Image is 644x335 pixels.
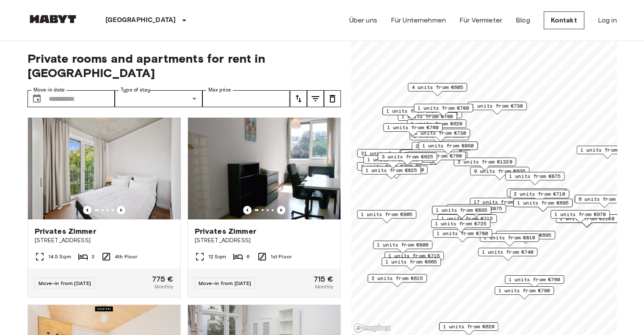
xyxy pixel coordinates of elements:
div: Map marker [409,132,469,145]
span: 1 units from €715 [441,215,493,222]
span: Monthly [315,283,333,291]
div: Map marker [513,199,572,212]
span: 1 units from €780 [437,230,488,237]
div: Map marker [432,206,491,219]
span: 1 units from €710 [511,189,562,197]
div: Map marker [383,123,442,136]
span: 1 units from €665 [385,258,437,266]
div: Map marker [478,248,537,261]
div: Map marker [401,150,460,163]
button: tune [307,90,324,107]
div: Map marker [357,210,416,223]
span: 1 units from €905 [361,210,412,218]
a: Über uns [349,15,377,25]
div: Map marker [495,286,554,299]
span: Private rooms and apartments for rent in [GEOGRAPHIC_DATA] [28,51,341,80]
span: 1 units from €620 [443,323,495,330]
img: Marketing picture of unit DE-01-041-02M [188,118,340,219]
div: Map marker [510,190,569,203]
div: Map marker [399,150,462,163]
span: 1 units from €620 [386,107,438,115]
span: 12 Sqm [208,253,227,260]
div: Map marker [431,219,490,233]
span: 2 units from €710 [514,190,565,198]
div: Map marker [550,210,610,223]
label: Move-in date [33,86,65,94]
button: tune [324,90,341,107]
span: 3 units from €625 [381,153,433,161]
span: 1 units from €760 [387,124,439,131]
div: Map marker [408,83,467,96]
div: Map marker [418,141,478,155]
div: Map marker [576,146,638,159]
label: Type of stay [121,86,150,94]
span: 1 units from €825 [365,166,417,174]
span: 1 units from €790 [498,287,550,294]
div: Map marker [365,166,427,179]
span: 1 units from €1280 [559,215,614,222]
span: 1 units from €730 [471,102,523,110]
div: Map marker [447,204,506,217]
span: 715 € [314,275,334,283]
span: 1 units from €620 [411,120,462,127]
a: Mapbox logo [354,323,391,333]
p: [GEOGRAPHIC_DATA] [105,15,176,25]
button: tune [290,90,307,107]
div: Map marker [505,172,564,185]
span: 1 units from €760 [509,276,560,283]
span: 6 units from €645 [578,195,630,203]
span: 2 units from €655 [415,142,467,150]
div: Map marker [496,231,555,244]
div: Map marker [373,241,432,254]
span: 1 units from €800 [377,241,428,249]
span: 2 units from €790 [361,163,412,170]
span: Privates Zimmer [35,226,96,236]
span: 6 [246,253,250,260]
span: Monthly [155,283,173,291]
a: Blog [516,15,530,25]
span: [STREET_ADDRESS] [35,236,174,245]
div: Map marker [433,229,492,242]
img: Marketing picture of unit DE-01-259-018-03Q [28,118,180,219]
div: Map marker [407,119,466,133]
a: Für Vermieter [459,15,502,25]
span: 1 units from €835 [436,206,487,214]
span: 1 units from €875 [509,172,561,180]
span: 4 units from €605 [412,83,463,91]
span: 1 units from €1200 [369,166,423,174]
div: Map marker [411,129,470,142]
span: 2 units from €695 [500,231,551,239]
span: 9 units from €635 [474,167,525,175]
div: Map marker [384,252,444,265]
div: Map marker [363,155,423,169]
div: Map marker [508,188,567,202]
div: Map marker [575,195,634,208]
div: Map marker [406,152,466,165]
span: 1 units from €850 [422,142,474,150]
button: Previous image [277,206,285,214]
div: Map marker [467,102,527,115]
div: Map marker [480,233,539,246]
div: Map marker [378,152,437,166]
span: 1 units from €730 [415,129,466,137]
a: Log in [598,15,617,25]
div: Map marker [507,188,566,202]
span: 1 units from €725 [435,220,486,227]
a: Für Unternehmen [391,15,446,25]
div: Map marker [505,275,564,288]
div: Map marker [414,104,473,117]
span: 21 units from €655 [361,150,415,157]
span: 1st Floor [271,253,292,260]
span: 4th Floor [115,253,137,260]
a: Kontakt [544,11,584,29]
div: Map marker [453,158,516,171]
a: Marketing picture of unit DE-01-041-02MPrevious imagePrevious imagePrivates Zimmer[STREET_ADDRESS... [188,117,341,298]
span: Move-in from [DATE] [199,280,252,286]
span: 2 units from €1320 [457,158,512,166]
span: 1 units from €875 [451,205,502,212]
span: 2 units from €760 [410,152,462,160]
img: Habyt [28,15,78,23]
span: 1 units from €715 [388,252,440,260]
div: Map marker [412,142,471,155]
a: Marketing picture of unit DE-01-259-018-03QPrevious imagePrevious imagePrivates Zimmer[STREET_ADD... [28,117,181,298]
